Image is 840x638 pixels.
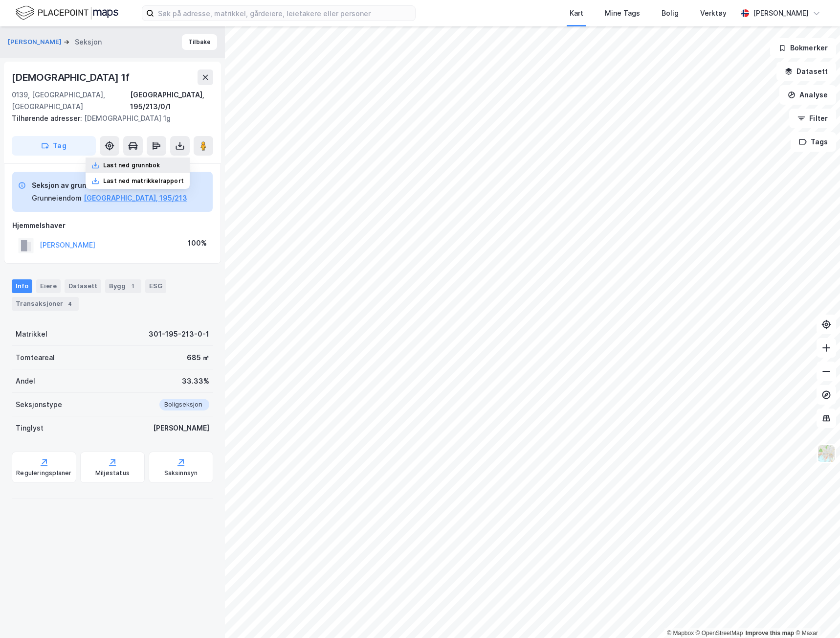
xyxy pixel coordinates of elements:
[776,62,836,81] button: Datasett
[16,422,44,434] div: Tinglyst
[16,469,71,477] div: Reguleringsplaner
[105,279,141,293] div: Bygg
[153,422,209,434] div: [PERSON_NAME]
[696,630,743,637] a: OpenStreetMap
[12,114,84,122] span: Tilhørende adresser:
[154,6,415,21] input: Søk på adresse, matrikkel, gårdeiere, leietakere eller personer
[605,7,640,19] div: Mine Tags
[65,279,101,293] div: Datasett
[182,375,209,387] div: 33.33%
[12,113,205,124] div: [DEMOGRAPHIC_DATA] 1g
[746,630,794,637] a: Improve this map
[95,469,130,477] div: Miljøstatus
[130,89,213,113] div: [GEOGRAPHIC_DATA], 195/213/0/1
[791,591,840,638] div: Kontrollprogram for chat
[16,328,47,340] div: Matrikkel
[779,85,836,105] button: Analyse
[700,7,727,19] div: Verktøy
[12,69,132,85] div: [DEMOGRAPHIC_DATA] 1f
[32,180,187,191] div: Seksjon av grunneiendom
[164,469,198,477] div: Saksinnsyn
[187,352,209,364] div: 685 ㎡
[791,591,840,638] iframe: Chat Widget
[145,279,166,293] div: ESG
[16,375,35,387] div: Andel
[16,4,118,22] img: logo.f888ab2527a4732fd821a326f86c7f29.svg
[16,352,55,364] div: Tomteareal
[12,136,96,156] button: Tag
[36,279,61,293] div: Eiere
[149,328,209,340] div: 301-195-213-0-1
[770,38,836,58] button: Bokmerker
[12,279,32,293] div: Info
[12,89,130,113] div: 0139, [GEOGRAPHIC_DATA], [GEOGRAPHIC_DATA]
[128,281,137,291] div: 1
[103,177,184,185] div: Last ned matrikkelrapport
[753,7,809,19] div: [PERSON_NAME]
[791,132,836,152] button: Tags
[188,237,207,249] div: 100%
[65,299,75,309] div: 4
[662,7,679,19] div: Bolig
[570,7,583,19] div: Kart
[182,34,217,50] button: Tilbake
[667,630,694,637] a: Mapbox
[16,399,62,410] div: Seksjonstype
[12,220,213,231] div: Hjemmelshaver
[8,37,64,47] button: [PERSON_NAME]
[789,109,836,128] button: Filter
[75,36,102,48] div: Seksjon
[12,297,79,311] div: Transaksjoner
[817,444,836,463] img: Z
[84,192,187,204] button: [GEOGRAPHIC_DATA], 195/213
[32,192,82,204] div: Grunneiendom
[103,161,160,169] div: Last ned grunnbok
